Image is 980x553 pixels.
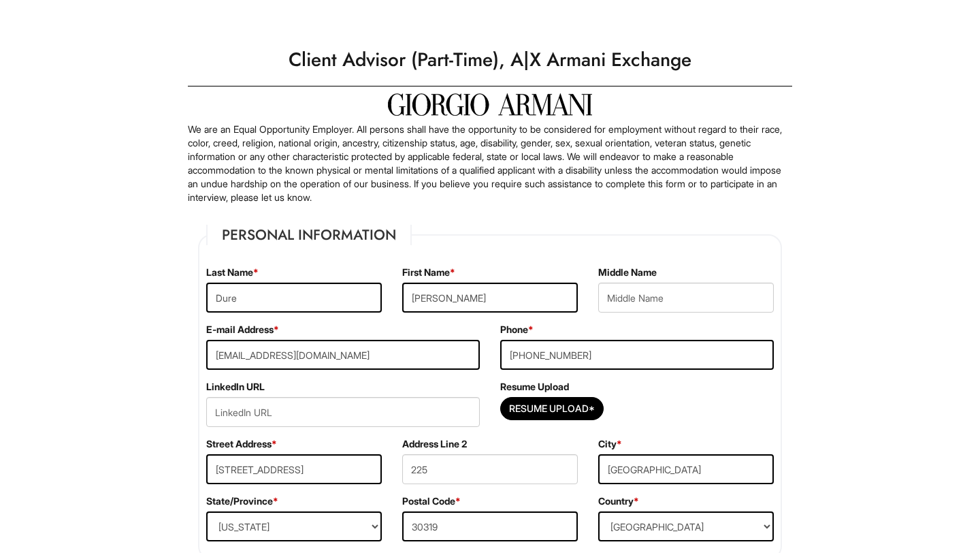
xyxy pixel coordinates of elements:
[206,323,279,336] label: E-mail Address
[206,225,412,245] legend: Personal Information
[598,266,657,279] label: Middle Name
[598,283,774,313] input: Middle Name
[206,340,480,370] input: E-mail Address
[598,437,622,451] label: City
[181,41,799,79] h1: Client Advisor (Part-Time), A|X Armani Exchange
[500,397,604,420] button: Resume Upload*Resume Upload*
[500,323,534,336] label: Phone
[500,380,569,394] label: Resume Upload
[402,283,578,313] input: First Name
[206,494,278,508] label: State/Province
[402,511,578,541] input: Postal Code
[188,123,792,204] p: We are an Equal Opportunity Employer. All persons shall have the opportunity to be considered for...
[206,397,480,427] input: LinkedIn URL
[598,494,639,508] label: Country
[402,437,467,451] label: Address Line 2
[206,511,382,541] select: State/Province
[402,266,455,279] label: First Name
[206,454,382,484] input: Street Address
[206,266,259,279] label: Last Name
[402,494,461,508] label: Postal Code
[388,93,592,116] img: Giorgio Armani
[598,511,774,541] select: Country
[500,340,774,370] input: Phone
[206,283,382,313] input: Last Name
[206,380,265,394] label: LinkedIn URL
[206,437,277,451] label: Street Address
[598,454,774,484] input: City
[402,454,578,484] input: Apt., Suite, Box, etc.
